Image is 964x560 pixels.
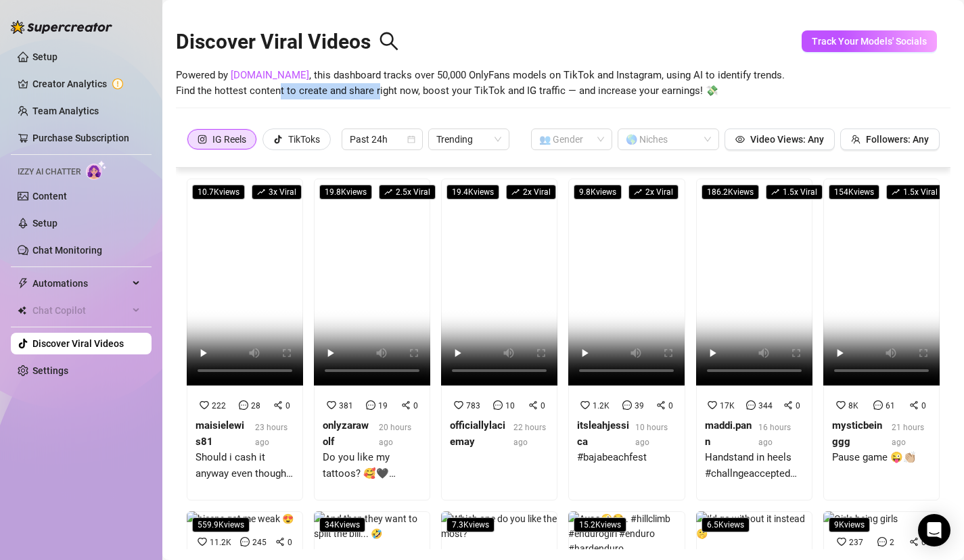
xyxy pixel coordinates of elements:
span: 0 [921,401,926,411]
img: Chat Copilot [18,306,26,315]
div: Open Intercom Messenger [918,514,950,546]
span: rise [384,188,392,196]
a: Setup [32,218,58,229]
img: AI Chatter [86,160,107,180]
span: 23 hours ago [255,423,288,447]
a: 154Kviewsrise1.5x Viral8K610mysticbeinggg21 hours agoPause game 😜👏🏼 [823,179,940,500]
div: IG Reels [212,129,246,149]
span: 11.2K [210,538,231,547]
span: 237 [849,538,863,547]
span: 7.3K views [446,517,495,532]
span: 21 hours ago [892,423,924,447]
span: heart [837,537,846,546]
strong: mysticbeinggg [832,419,882,448]
span: instagram [198,135,207,144]
span: 19.4K views [446,185,499,200]
span: share-alt [528,400,538,410]
a: Team Analytics [32,106,99,116]
a: Chat Monitoring [32,245,102,256]
span: message [877,537,887,546]
div: Handstand in heels #challngeaccepted #dressup #highheels [705,450,804,482]
span: heart [454,400,463,410]
span: 15.2K views [574,517,626,532]
span: 28 [251,401,260,411]
a: Content [32,191,67,202]
span: share-alt [909,537,919,546]
span: 19 [378,401,388,411]
img: biceps got me weak 😍 [187,511,294,526]
img: Which one do you like the most? [441,511,557,541]
span: thunderbolt [18,278,28,289]
span: 39 [635,401,644,411]
span: rise [257,188,265,196]
a: [DOMAIN_NAME] [231,69,309,81]
span: 2 x Viral [506,185,556,200]
span: 0 [413,401,418,411]
span: Track Your Models' Socials [812,36,927,47]
span: share-alt [909,400,919,410]
span: 1.5 x Viral [766,185,823,200]
span: share-alt [275,537,285,546]
span: Past 24h [350,129,415,149]
span: Followers: Any [866,134,929,145]
span: 10.7K views [192,185,245,200]
a: Purchase Subscription [32,133,129,143]
span: 2.5 x Viral [379,185,436,200]
span: message [240,537,250,546]
a: 19.4Kviewsrise2x Viral783100officiallylaciemay22 hours ago [441,179,557,500]
span: 344 [758,401,773,411]
span: 9K views [829,517,870,532]
div: Should i cash it anyway even though im slightly offended 🤣 [196,450,294,482]
span: heart [580,400,590,410]
span: Trending [436,129,501,149]
div: Pause game 😜👏🏼 [832,450,931,466]
span: heart [708,400,717,410]
img: And then they want to split the bill... 🤣 [314,511,430,541]
span: share-alt [401,400,411,410]
span: heart [836,400,846,410]
span: 34K views [319,517,365,532]
span: 6.5K views [702,517,750,532]
span: Izzy AI Chatter [18,166,81,179]
span: 0 [541,401,545,411]
a: Settings [32,365,68,376]
strong: itsleahjessica [577,419,629,448]
span: Automations [32,273,129,294]
span: Video Views: Any [750,134,824,145]
span: message [493,400,503,410]
span: Powered by , this dashboard tracks over 50,000 OnlyFans models on TikTok and Instagram, using AI ... [176,68,785,99]
span: 0 [796,401,800,411]
a: Discover Viral Videos [32,338,124,349]
div: Do you like my tattoos? 🥰🖤 @suicidegirls #tattootour #altgirl #tattoomodel #tattoogram #altmodel ... [323,450,421,482]
button: Track Your Models' Socials [802,30,937,52]
span: 381 [339,401,353,411]
span: Chat Copilot [32,300,129,321]
span: 16 hours ago [758,423,791,447]
span: heart [327,400,336,410]
img: Girls being girls [823,511,898,526]
span: message [239,400,248,410]
span: rise [771,188,779,196]
span: 61 [886,401,895,411]
img: I’d go without it instead 🤫 [696,511,812,541]
span: 2 [890,538,894,547]
div: #bajabeachfest [577,450,676,466]
span: message [746,400,756,410]
span: calendar [407,135,415,143]
strong: maisielewis81 [196,419,244,448]
h2: Discover Viral Videos [176,29,399,55]
span: 559.9K views [192,517,250,532]
strong: onlyzarawolf [323,419,369,448]
a: Setup [32,51,58,62]
span: 2 x Viral [628,185,679,200]
span: search [379,31,399,51]
span: message [622,400,632,410]
strong: maddi.pann [705,419,752,448]
span: heart [200,400,209,410]
span: message [366,400,375,410]
a: 186.2Kviewsrise1.5x Viral17K3440maddi.pann16 hours agoHandstand in heels #challngeaccepted #dress... [696,179,812,500]
span: 783 [466,401,480,411]
span: 19.8K views [319,185,372,200]
span: 10 [505,401,515,411]
img: logo-BBDzfeDw.svg [11,20,112,34]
